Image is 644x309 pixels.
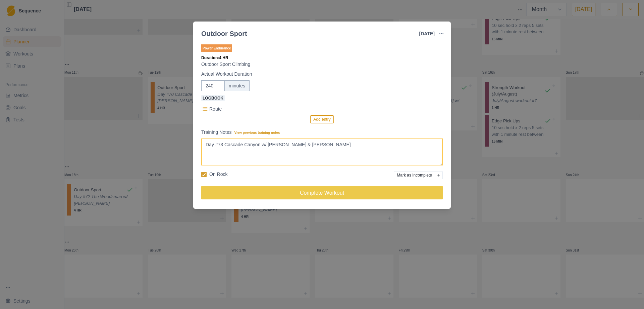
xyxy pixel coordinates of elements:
p: Route [209,106,222,113]
p: Duration: 4 HR [201,55,443,61]
div: minutes [224,80,250,91]
p: [DATE] [419,30,435,37]
label: Training Notes [201,129,439,136]
button: Mark as Incomplete [394,171,435,179]
button: Add reason [435,171,443,179]
div: Outdoor Sport [201,29,247,39]
textarea: Day #73 Cascade Canyon w/ [PERSON_NAME] & [PERSON_NAME] [201,139,443,165]
p: On Rock [209,171,227,178]
button: Add entry [310,115,333,123]
button: Complete Workout [201,186,443,199]
p: Outdoor Sport Climbing [201,61,443,68]
label: Actual Workout Duration [201,71,439,78]
span: View previous training notes [234,131,280,134]
span: Logbook [201,95,225,101]
p: Power Endurance [201,44,232,52]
